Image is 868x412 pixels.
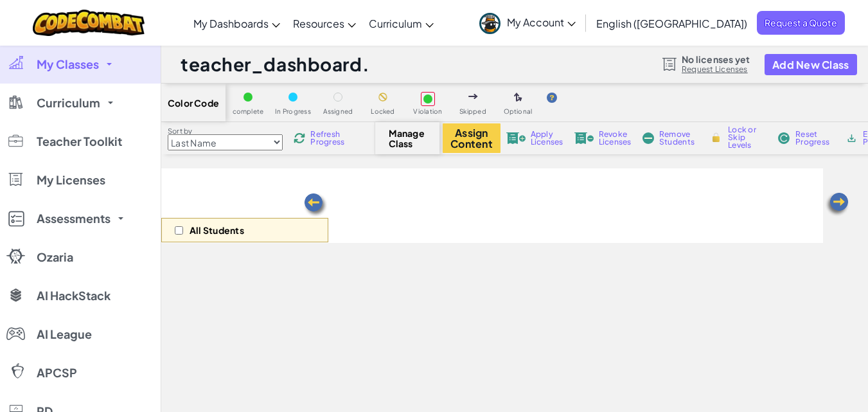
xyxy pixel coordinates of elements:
a: Resources [287,6,362,40]
span: Optional [504,108,533,115]
span: Teacher Toolkit [37,136,122,147]
span: My Account [507,15,576,29]
a: Request a Quote [757,11,845,35]
img: IconReset.svg [777,132,790,144]
a: Request Licenses [682,64,750,75]
span: Remove Students [659,130,698,146]
img: Arrow_Left.png [303,192,328,218]
img: IconLicenseRevoke.svg [574,132,594,144]
span: Violation [413,108,442,115]
span: Color Code [168,98,219,108]
span: Skipped [459,108,486,115]
span: In Progress [275,108,311,115]
img: IconLock.svg [709,132,723,143]
a: Curriculum [362,6,440,40]
a: English ([GEOGRAPHIC_DATA]) [590,6,754,40]
img: IconOptionalLevel.svg [514,93,522,103]
h1: teacher_dashboard. [181,52,369,76]
span: Resources [293,17,344,30]
span: Assessments [37,213,111,224]
span: Refresh Progress [310,130,350,146]
span: AI HackStack [37,290,111,301]
img: avatar [479,13,500,34]
span: Ozaria [37,251,73,263]
span: Manage Class [389,128,427,148]
a: My Account [473,3,582,43]
span: My Classes [37,58,99,70]
span: Curriculum [37,97,100,109]
span: No licenses yet [682,54,750,64]
img: IconArchive.svg [846,132,858,144]
img: IconSkippedLevel.svg [468,94,478,99]
span: Lock or Skip Levels [728,126,766,149]
img: Arrow_Left.png [824,192,850,217]
img: CodeCombat logo [33,10,145,36]
span: My Licenses [37,174,105,186]
span: English ([GEOGRAPHIC_DATA]) [596,17,747,30]
span: Apply Licenses [531,130,563,146]
p: All Students [190,225,244,235]
button: Add New Class [765,54,857,75]
img: IconHint.svg [547,93,557,103]
img: IconReload.svg [294,132,305,144]
span: complete [233,108,264,115]
label: Sort by [168,126,283,136]
img: IconRemoveStudents.svg [642,132,654,144]
span: My Dashboards [193,17,269,30]
a: My Dashboards [187,6,287,40]
button: Assign Content [443,123,500,153]
span: Revoke Licenses [599,130,632,146]
img: IconLicenseApply.svg [506,132,526,144]
span: Reset Progress [795,130,834,146]
span: Curriculum [369,17,422,30]
span: AI League [37,328,92,340]
span: Locked [371,108,394,115]
span: Assigned [323,108,353,115]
